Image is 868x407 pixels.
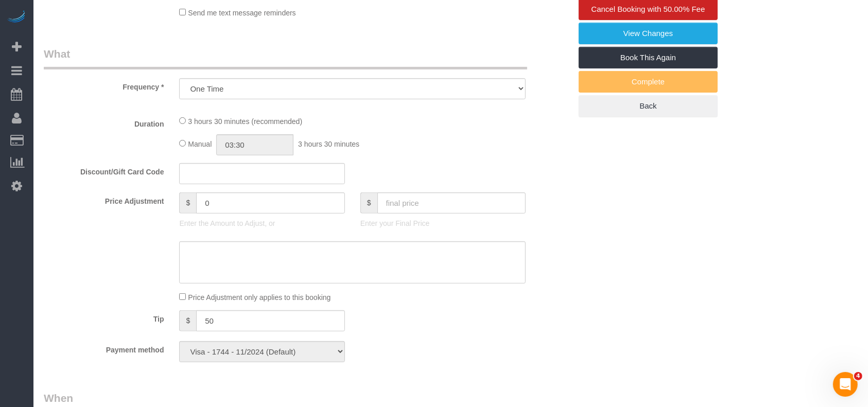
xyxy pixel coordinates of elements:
span: Price Adjustment only applies to this booking [188,293,331,302]
span: Cancel Booking with 50.00% Fee [592,5,705,13]
label: Frequency * [36,78,171,92]
span: $ [360,192,377,214]
a: View Changes [579,23,718,44]
span: Manual [188,140,212,148]
a: Book This Again [579,47,718,68]
label: Price Adjustment [36,192,171,206]
img: Automaid Logo [6,10,27,25]
label: Discount/Gift Card Code [36,163,171,177]
span: Send me text message reminders [188,9,296,17]
p: Enter the Amount to Adjust, or [179,218,344,228]
span: 3 hours 30 minutes (recommended) [188,117,302,126]
label: Duration [36,115,171,129]
iframe: Intercom live chat [833,372,858,397]
span: $ [179,310,196,331]
label: Tip [36,310,171,324]
label: Payment method [36,341,171,355]
p: Enter your Final Price [360,218,526,228]
a: Back [579,95,718,117]
span: 4 [854,372,862,380]
span: $ [179,192,196,214]
span: 3 hours 30 minutes [298,140,359,148]
legend: What [44,46,527,69]
input: final price [377,192,526,214]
